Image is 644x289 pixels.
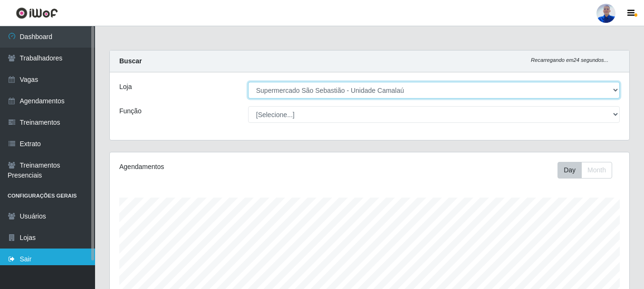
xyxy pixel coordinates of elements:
[119,162,319,172] div: Agendamentos
[119,106,142,116] label: Função
[119,57,142,65] strong: Buscar
[531,57,608,63] i: Recarregando em 24 segundos...
[581,162,612,179] button: Month
[557,162,582,179] button: Day
[119,82,132,92] label: Loja
[557,162,620,179] div: Toolbar with button groups
[557,162,612,179] div: First group
[16,7,58,19] img: CoreUI Logo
